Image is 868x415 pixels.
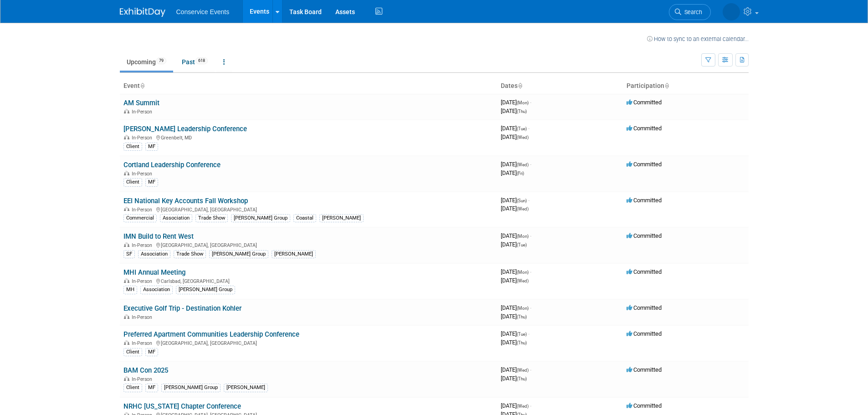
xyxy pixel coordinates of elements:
span: (Fri) [517,171,524,176]
a: Sort by Participation Type [664,82,669,89]
span: (Wed) [517,404,529,409]
div: [PERSON_NAME] Group [161,384,221,392]
span: In-Person [132,340,155,346]
div: Client [123,143,142,151]
div: MF [145,178,158,186]
img: In-Person Event [124,376,129,381]
a: Upcoming79 [120,53,173,71]
span: - [530,402,531,409]
span: Committed [627,125,662,132]
a: How to sync to an external calendar... [647,36,749,42]
div: MF [145,143,158,151]
th: Dates [497,78,623,94]
th: Event [120,78,497,94]
span: (Wed) [517,135,529,140]
div: [GEOGRAPHIC_DATA], [GEOGRAPHIC_DATA] [123,339,493,346]
span: [DATE] [501,169,524,176]
span: (Mon) [517,234,529,239]
span: Committed [627,232,662,239]
div: Association [160,214,192,222]
img: Rodrigo Galvez [723,3,740,20]
span: [DATE] [501,366,531,373]
span: In-Person [132,376,155,382]
span: Committed [627,268,662,275]
div: Carlsbad, [GEOGRAPHIC_DATA] [123,277,493,284]
div: Association [138,250,170,258]
div: [PERSON_NAME] [224,384,268,392]
div: Client [123,384,142,392]
span: (Sun) [517,198,527,203]
span: [DATE] [501,133,529,140]
span: [DATE] [501,161,531,168]
span: (Wed) [517,206,529,211]
div: Trade Show [195,214,228,222]
div: Coastal [293,214,316,222]
a: Past618 [175,53,215,71]
span: - [530,232,531,239]
span: - [528,197,529,204]
span: Committed [627,304,662,311]
a: BAM Con 2025 [123,366,168,374]
a: Sort by Event Name [140,82,144,89]
div: [PERSON_NAME] Group [176,286,235,294]
span: [DATE] [501,205,529,212]
span: (Thu) [517,376,527,381]
a: AM Summit [123,99,159,107]
span: (Thu) [517,109,527,114]
span: - [530,366,531,373]
a: EEI National Key Accounts Fall Workshop [123,197,248,205]
span: [DATE] [501,313,527,320]
span: [DATE] [501,330,529,337]
span: (Mon) [517,100,529,105]
a: Sort by Start Date [518,82,522,89]
span: [DATE] [501,232,531,239]
span: (Tue) [517,126,527,131]
img: ExhibitDay [120,8,165,17]
a: MHI Annual Meeting [123,268,185,277]
img: In-Person Event [124,135,129,139]
div: [PERSON_NAME] Group [231,214,290,222]
span: (Wed) [517,162,529,167]
span: In-Person [132,314,155,320]
a: Cortland Leadership Conference [123,161,221,169]
span: In-Person [132,278,155,284]
img: In-Person Event [124,340,129,345]
span: [DATE] [501,125,529,132]
a: Search [669,4,711,20]
div: [PERSON_NAME] [319,214,364,222]
span: Committed [627,161,662,168]
span: Committed [627,366,662,373]
div: [PERSON_NAME] [272,250,316,258]
div: [PERSON_NAME] Group [209,250,268,258]
span: - [530,99,531,106]
span: (Wed) [517,368,529,373]
span: Search [681,9,702,15]
span: Committed [627,330,662,337]
span: In-Person [132,171,155,177]
span: Committed [627,402,662,409]
img: In-Person Event [124,171,129,175]
div: MH [123,286,137,294]
a: Preferred Apartment Communities Leadership Conference [123,330,299,338]
span: Committed [627,99,662,106]
div: Client [123,348,142,356]
span: (Thu) [517,340,527,345]
div: [GEOGRAPHIC_DATA], [GEOGRAPHIC_DATA] [123,205,493,213]
span: - [530,161,531,168]
span: [DATE] [501,375,527,382]
a: Executive Golf Trip - Destination Kohler [123,304,241,313]
span: - [528,330,529,337]
span: In-Person [132,109,155,115]
span: [DATE] [501,339,527,346]
span: (Wed) [517,278,529,283]
img: In-Person Event [124,278,129,283]
span: 618 [195,57,208,64]
a: IMN Build to Rent West [123,232,194,241]
span: Committed [627,197,662,204]
img: In-Person Event [124,314,129,319]
span: (Tue) [517,242,527,247]
span: - [530,304,531,311]
span: [DATE] [501,241,527,248]
span: In-Person [132,242,155,248]
div: MF [145,348,158,356]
